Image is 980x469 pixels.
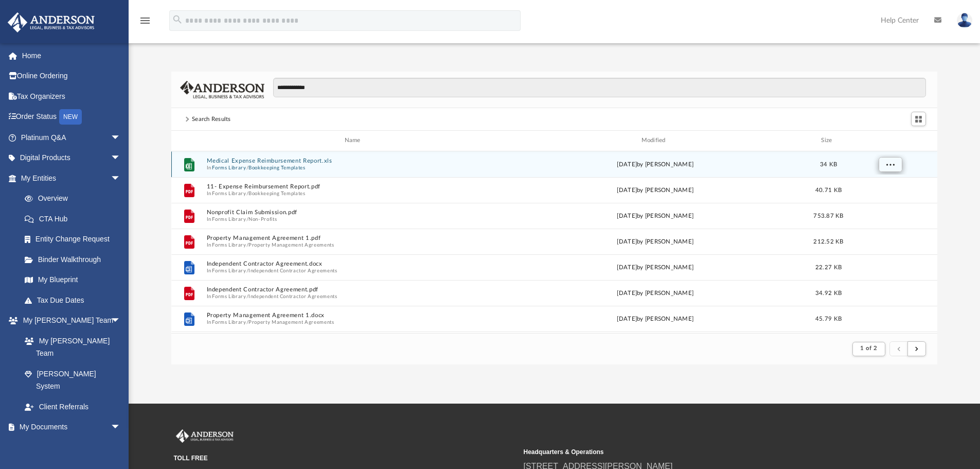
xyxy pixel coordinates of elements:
[59,109,82,125] div: NEW
[206,235,503,241] button: Property Management Agreement 1.pdf
[206,241,503,248] span: In
[853,136,925,145] div: id
[206,190,503,197] span: In
[7,148,136,168] a: Digital Productsarrow_drop_down
[14,229,136,250] a: Entity Change Request
[248,164,306,171] button: Bookkeeping Templates
[212,216,246,222] button: Forms Library
[206,216,503,222] span: In
[507,160,804,169] div: [DATE] by [PERSON_NAME]
[813,213,843,218] span: 753.87 KB
[507,136,803,145] div: Modified
[815,264,842,270] span: 22.27 KB
[7,127,136,148] a: Platinum Q&Aarrow_drop_down
[172,14,183,25] i: search
[7,45,136,66] a: Home
[507,185,804,195] div: [DATE] by [PERSON_NAME]
[176,136,202,145] div: id
[246,319,248,325] span: /
[212,319,246,325] button: Forms Library
[206,183,503,190] button: 11- Expense Reimbursement Report.pdf
[911,112,926,126] button: Switch to Grid View
[808,136,849,145] div: Size
[111,148,131,169] span: arrow_drop_down
[212,293,246,300] button: Forms Library
[206,312,503,319] button: Property Management Agreement 1.docx
[248,267,337,274] button: Independent Contractor Agreements
[7,168,136,188] a: My Entitiesarrow_drop_down
[14,331,126,363] a: My [PERSON_NAME] Team
[246,267,248,274] span: /
[273,78,926,97] input: Search files and folders
[957,13,972,28] img: User Pic
[206,164,503,171] span: In
[860,345,877,351] span: 1 of 2
[524,447,866,457] small: Headquarters & Operations
[206,136,502,145] div: Name
[7,66,136,86] a: Online Ordering
[139,14,151,27] i: menu
[139,20,151,27] a: menu
[248,241,334,248] button: Property Management Agreements
[246,241,248,248] span: /
[815,316,842,321] span: 45.79 KB
[815,187,842,193] span: 40.71 KB
[507,211,804,220] div: [DATE] by [PERSON_NAME]
[507,263,804,272] div: [DATE] by [PERSON_NAME]
[7,310,131,331] a: My [PERSON_NAME] Teamarrow_drop_down
[246,293,248,300] span: /
[206,286,503,293] button: Independent Contractor Agreement.pdf
[174,454,516,463] small: TOLL FREE
[815,290,842,296] span: 34.92 KB
[14,249,136,270] a: Binder Walkthrough
[14,209,136,229] a: CTA Hub
[5,12,98,32] img: Anderson Advisors Platinum Portal
[852,342,885,356] button: 1 of 2
[14,188,136,209] a: Overview
[111,127,131,148] span: arrow_drop_down
[507,237,804,246] div: [DATE] by [PERSON_NAME]
[248,319,334,325] button: Property Management Agreements
[246,190,248,197] span: /
[14,270,131,290] a: My Blueprint
[246,216,248,222] span: /
[212,267,246,274] button: Forms Library
[206,267,503,274] span: In
[206,293,503,300] span: In
[14,290,136,310] a: Tax Due Dates
[246,164,248,171] span: /
[7,417,131,438] a: My Documentsarrow_drop_down
[507,288,804,298] div: [DATE] by [PERSON_NAME]
[206,260,503,267] button: Independent Contractor Agreement.docx
[111,417,131,438] span: arrow_drop_down
[206,158,503,164] button: Medical Expense Reimbursement Report.xls
[174,429,236,443] img: Anderson Advisors Platinum Portal
[820,161,837,167] span: 34 KB
[111,168,131,189] span: arrow_drop_down
[14,396,131,417] a: Client Referrals
[192,115,231,124] div: Search Results
[248,216,277,222] button: Non-Profits
[206,319,503,325] span: In
[14,363,131,396] a: [PERSON_NAME] System
[248,190,306,197] button: Bookkeeping Templates
[212,241,246,248] button: Forms Library
[813,238,843,244] span: 212.52 KB
[878,157,902,172] button: More options
[171,151,938,333] div: grid
[248,293,337,300] button: Independent Contractor Agreements
[7,86,136,107] a: Tax Organizers
[212,164,246,171] button: Forms Library
[507,314,804,323] div: [DATE] by [PERSON_NAME]
[7,107,136,128] a: Order StatusNEW
[111,310,131,332] span: arrow_drop_down
[212,190,246,197] button: Forms Library
[206,209,503,216] button: Nonprofit Claim Submission.pdf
